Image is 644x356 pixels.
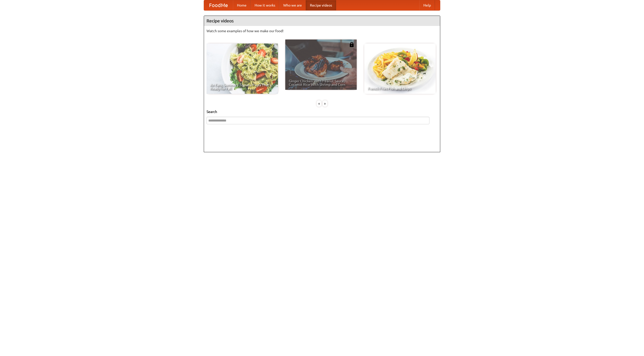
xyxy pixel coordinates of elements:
[368,87,432,90] span: French Fries Fish and Chips
[207,109,437,114] h5: Search
[251,0,279,10] a: How it works
[204,16,440,26] h4: Recipe videos
[204,0,233,10] a: FoodMe
[364,44,436,94] a: French Fries Fish and Chips
[306,0,336,10] a: Recipe videos
[233,0,251,10] a: Home
[210,83,274,90] span: An Easy, Summery Tomato Pasta That's Ready for Fall
[317,100,321,107] div: «
[207,28,437,33] p: Watch some examples of how we make our food!
[323,100,327,107] div: »
[419,0,435,10] a: Help
[207,44,278,94] a: An Easy, Summery Tomato Pasta That's Ready for Fall
[349,42,354,47] img: 483408.png
[279,0,306,10] a: Who we are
